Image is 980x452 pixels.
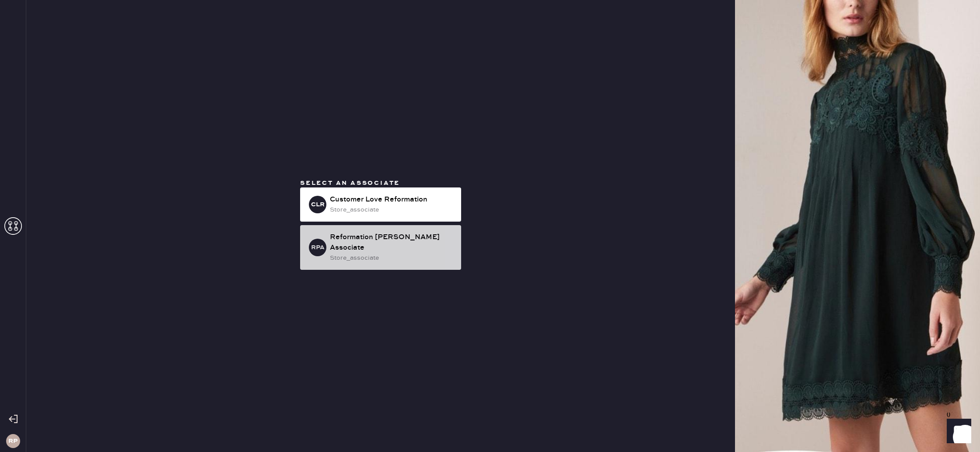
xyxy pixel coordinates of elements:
[311,244,325,251] h3: RPA
[330,232,454,253] div: Reformation [PERSON_NAME] Associate
[8,438,17,444] h3: RP
[330,253,454,263] div: store_associate
[938,413,976,450] iframe: Front Chat
[311,201,325,208] h3: CLR
[330,205,454,215] div: store_associate
[330,194,454,205] div: Customer Love Reformation
[300,179,400,187] span: Select an associate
